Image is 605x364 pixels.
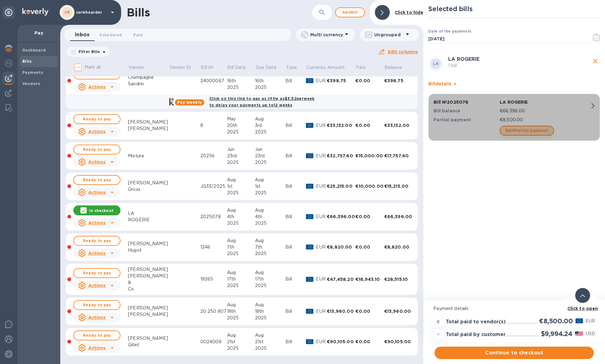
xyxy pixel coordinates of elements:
[286,64,297,71] p: Type
[227,302,255,308] div: Aug
[227,78,255,84] div: 16th
[285,213,306,220] div: Bill
[255,146,285,153] div: Jun
[316,308,327,315] p: EUR
[22,59,32,64] b: Bills
[227,84,255,91] div: 2025
[285,308,306,315] div: Bill
[316,244,327,250] p: EUR
[177,100,202,105] b: Pay weekly
[433,329,443,339] div: =
[355,183,384,189] div: €10,000.00
[316,183,327,190] p: EUR
[227,190,255,196] div: 2025
[255,122,285,129] div: 3rd
[22,70,43,75] b: Payments
[227,122,255,129] div: 20th
[539,317,573,325] h2: €8,500.00
[355,213,384,220] div: €0.00
[446,319,506,325] h3: Total paid to vendor(s)
[76,49,100,54] p: Filter Bills
[384,213,413,220] div: €66,396.00
[384,153,413,159] div: €17,757.60
[227,207,255,213] div: Aug
[434,117,497,123] p: Partial payment
[227,269,255,276] div: Aug
[448,56,480,62] b: LA ROGERIE
[341,9,359,16] span: Add bill
[128,266,169,273] div: [PERSON_NAME]
[285,244,306,250] div: Bill
[316,78,327,84] p: EUR
[255,190,285,196] div: 2025
[500,99,590,105] p: LA ROGERIE
[255,315,285,321] div: 2025
[255,159,285,166] div: 2025
[327,78,355,84] div: €398.75
[79,176,115,184] span: Ready to pay
[446,332,506,338] h3: Total paid by customer
[255,220,285,227] div: 2025
[316,276,327,282] p: EUR
[128,342,169,348] div: Gillet
[437,319,440,324] strong: €
[316,213,327,220] p: EUR
[505,127,548,134] span: Edit Partial payment
[128,180,169,186] div: [PERSON_NAME]
[22,81,40,86] b: Vendors
[374,32,404,38] p: Ungrouped
[355,276,384,282] div: €18,943.10
[327,64,353,71] span: Amount
[255,308,285,315] div: 18th
[384,78,413,84] div: €398.75
[88,84,106,89] u: Actions
[200,153,227,159] div: 20256
[227,220,255,227] div: 2025
[128,125,169,132] div: [PERSON_NAME]
[500,108,590,114] p: €66,396.00
[73,330,121,340] button: Ready to pay
[227,250,255,257] div: 2025
[73,175,121,185] button: Ready to pay
[384,339,413,345] div: €90,105.00
[255,78,285,84] div: 16th
[128,74,169,81] div: Champagne
[79,301,115,309] span: Ready to pay
[200,244,227,250] div: 1246
[255,244,285,250] div: 7th
[335,7,365,17] button: Addbill
[84,64,101,70] p: Mark all
[255,207,285,213] div: Aug
[227,64,254,71] span: Bill Date
[227,282,255,289] div: 2025
[89,208,113,213] p: In checkout
[285,122,306,129] div: Bill
[256,64,276,71] p: Due Date
[285,339,306,345] div: Bill
[128,240,169,247] div: [PERSON_NAME]
[439,349,589,357] span: Continue to checkout
[22,30,55,36] p: Pay
[307,64,326,71] span: Currency
[79,269,115,277] span: Ready to pay
[227,64,246,71] p: Bill Date
[316,122,327,129] p: EUR
[428,74,600,94] div: Billdetails
[355,308,384,314] div: €0.00
[310,32,343,38] p: Multi currency
[255,153,285,159] div: 23rd
[428,81,451,86] b: Bill details
[128,305,169,311] div: [PERSON_NAME]
[433,61,439,66] b: LR
[88,251,106,256] u: Actions
[433,305,595,312] p: Payment details
[448,62,591,69] p: 1 bill
[255,302,285,308] div: Aug
[128,119,169,125] div: [PERSON_NAME]
[327,244,355,250] div: €8,820.00
[434,347,594,359] button: Continue to checkout
[227,153,255,159] div: 23rd
[255,213,285,220] div: 4th
[395,10,424,15] b: Click to hide
[255,84,285,91] div: 2025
